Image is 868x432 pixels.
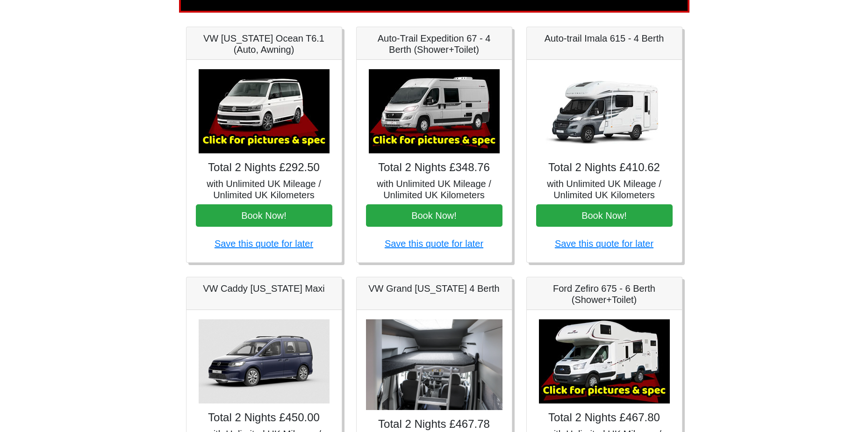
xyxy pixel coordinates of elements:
[196,161,332,174] h4: Total 2 Nights £292.50
[196,178,332,201] h5: with Unlimited UK Mileage / Unlimited UK Kilometers
[369,69,500,153] img: Auto-Trail Expedition 67 - 4 Berth (Shower+Toilet)
[215,238,313,249] a: Save this quote for later
[199,319,330,403] img: VW Caddy California Maxi
[536,33,673,44] h5: Auto-trail Imala 615 - 4 Berth
[539,69,670,153] img: Auto-trail Imala 615 - 4 Berth
[536,411,673,425] h4: Total 2 Nights £467.80
[196,283,332,294] h5: VW Caddy [US_STATE] Maxi
[555,238,653,249] a: Save this quote for later
[366,161,502,174] h4: Total 2 Nights £348.76
[366,319,502,410] img: VW Grand California 4 Berth
[196,204,332,227] button: Book Now!
[366,283,502,294] h5: VW Grand [US_STATE] 4 Berth
[199,69,330,153] img: VW California Ocean T6.1 (Auto, Awning)
[536,283,673,305] h5: Ford Zefiro 675 - 6 Berth (Shower+Toilet)
[366,33,502,55] h5: Auto-Trail Expedition 67 - 4 Berth (Shower+Toilet)
[196,33,332,55] h5: VW [US_STATE] Ocean T6.1 (Auto, Awning)
[366,204,502,227] button: Book Now!
[539,319,670,403] img: Ford Zefiro 675 - 6 Berth (Shower+Toilet)
[536,178,673,201] h5: with Unlimited UK Mileage / Unlimited UK Kilometers
[385,238,483,249] a: Save this quote for later
[536,204,673,227] button: Book Now!
[366,418,502,431] h4: Total 2 Nights £467.78
[366,178,502,201] h5: with Unlimited UK Mileage / Unlimited UK Kilometers
[196,411,332,425] h4: Total 2 Nights £450.00
[536,161,673,174] h4: Total 2 Nights £410.62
